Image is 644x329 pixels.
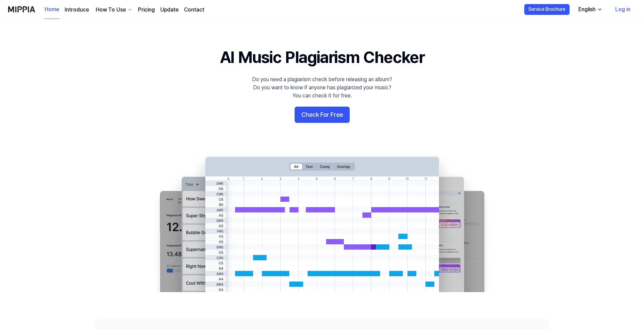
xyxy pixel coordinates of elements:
a: Contact [184,6,204,14]
a: Pricing [138,6,155,14]
button: Check For Free [295,107,350,123]
div: How To Use [94,6,127,14]
button: How To Use [94,6,133,14]
img: main Image [146,150,498,292]
a: Home [45,0,59,19]
a: Update [160,6,179,14]
h1: AI Music Plagiarism Checker [220,46,424,69]
div: English [577,5,597,14]
div: Do you need a plagiarism check before releasing an album? Do you want to know if anyone has plagi... [252,75,392,100]
button: Service Brochure [524,4,570,15]
a: Introduce [65,6,89,14]
button: English [573,3,606,16]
